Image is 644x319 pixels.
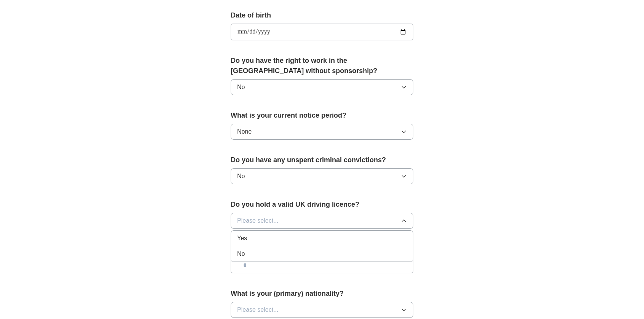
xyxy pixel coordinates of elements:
label: Do you have the right to work in the [GEOGRAPHIC_DATA] without sponsorship? [231,56,413,76]
label: What is your (primary) nationality? [231,289,413,299]
span: Please select... [237,305,279,314]
span: None [237,127,252,136]
label: What is your current notice period? [231,110,413,121]
label: Date of birth [231,10,413,21]
span: No [237,249,245,258]
button: No [231,168,413,184]
span: Yes [237,234,247,243]
span: No [237,172,245,181]
button: No [231,79,413,95]
span: Please select... [237,216,279,225]
label: Do you have any unspent criminal convictions? [231,155,413,165]
button: None [231,124,413,140]
button: Please select... [231,302,413,318]
button: Please select... [231,213,413,229]
label: Do you hold a valid UK driving licence? [231,199,413,210]
span: No [237,83,245,92]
